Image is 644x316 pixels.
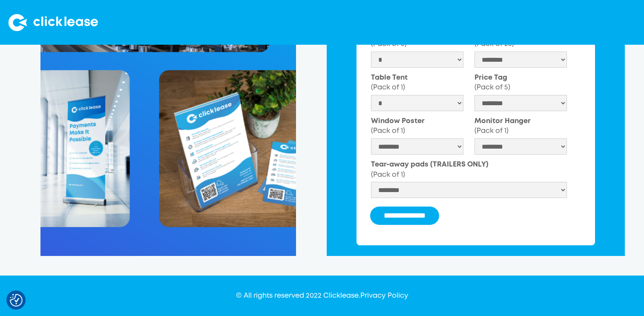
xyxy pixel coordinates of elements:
div: © All rights reserved 2022 Clicklease. [236,291,408,301]
label: Window Poster [371,116,463,136]
span: (Pack of 1) [371,128,405,134]
span: (Pack of 1) [371,84,405,91]
img: Revisit consent button [10,294,23,307]
label: Price Tag [474,73,567,93]
label: Tear-away pads (TRAILERS ONLY) [371,160,567,180]
img: Clicklease logo [9,14,98,31]
label: Monitor Hanger [474,116,567,136]
span: (Pack of 1) [371,172,405,178]
span: (Pack of 25) [474,41,514,47]
label: Table Tent [371,73,463,93]
button: Consent Preferences [10,294,23,307]
span: (Pack of 5) [371,41,407,47]
a: Privacy Policy [360,293,408,299]
span: (Pack of 1) [474,128,509,134]
span: (Pack of 5) [474,84,510,91]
